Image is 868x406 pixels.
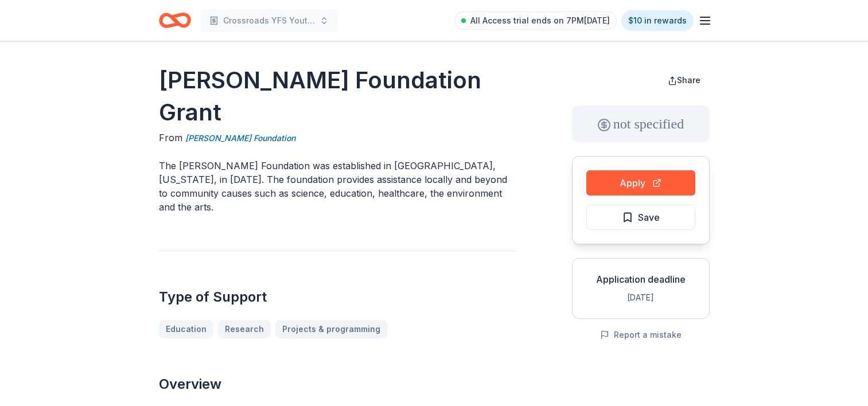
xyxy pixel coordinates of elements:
a: Research [218,320,271,338]
div: Application deadline [582,272,700,286]
h1: [PERSON_NAME] Foundation Grant [159,64,517,128]
button: Save [586,205,695,230]
p: The [PERSON_NAME] Foundation was established in [GEOGRAPHIC_DATA], [US_STATE], in [DATE]. The fou... [159,159,517,214]
a: Home [159,7,191,34]
h2: Type of Support [159,288,517,306]
span: All Access trial ends on 7PM[DATE] [470,14,610,28]
button: Share [659,69,710,92]
button: Apply [586,170,695,196]
button: Report a mistake [600,328,682,342]
a: All Access trial ends on 7PM[DATE] [454,11,617,30]
button: Crossroads YFS Youth Services- CERC [200,9,338,32]
a: Projects & programming [275,320,387,338]
span: Save [638,210,660,225]
a: $10 in rewards [621,10,694,31]
a: [PERSON_NAME] Foundation [185,131,295,145]
h2: Overview [159,375,517,393]
span: Share [677,75,700,85]
span: Crossroads YFS Youth Services- CERC [223,14,315,28]
div: [DATE] [582,291,700,304]
div: not specified [572,106,710,142]
a: Education [159,320,213,338]
div: From [159,131,517,145]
